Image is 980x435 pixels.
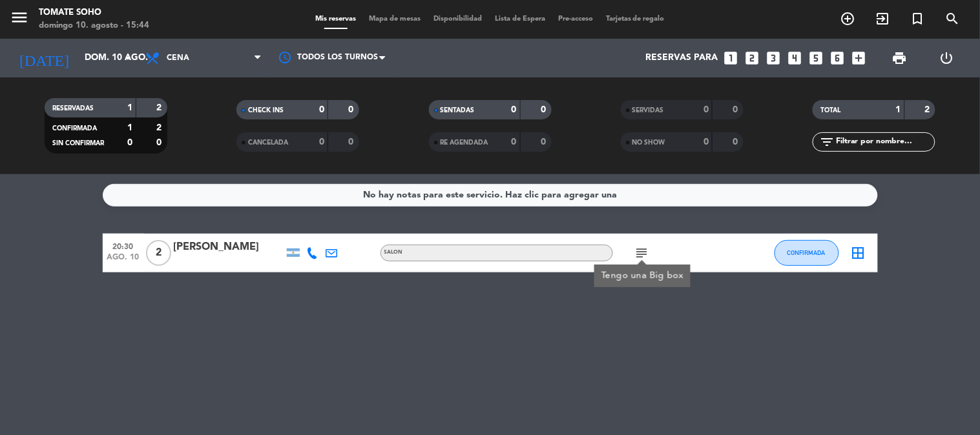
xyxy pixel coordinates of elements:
div: domingo 10. agosto - 15:44 [39,19,149,32]
strong: 0 [733,105,740,114]
i: filter_list [819,134,835,150]
strong: 0 [541,105,548,114]
span: Lista de Espera [488,15,552,23]
strong: 2 [156,103,164,112]
i: turned_in_not [910,11,926,26]
i: looks_5 [808,50,825,66]
i: looks_3 [766,50,782,66]
i: subject [634,245,650,261]
strong: 0 [319,137,324,147]
span: ago. 10 [107,253,140,268]
i: [DATE] [10,44,78,72]
span: Pre-acceso [552,15,599,23]
i: arrow_drop_down [120,50,136,66]
div: Tengo una Big box [601,269,683,283]
span: Mis reservas [309,15,362,23]
span: SIN CONFIRMAR [52,140,104,147]
span: CONFIRMADA [52,125,97,132]
i: border_all [851,245,866,261]
strong: 0 [704,105,709,114]
span: SENTADAS [441,107,475,114]
span: SERVIDAS [632,107,664,114]
span: 20:30 [107,238,140,253]
div: LOG OUT [923,39,970,77]
strong: 0 [319,105,324,114]
span: Tarjetas de regalo [599,15,671,23]
span: Reservas para [646,53,718,63]
strong: 2 [925,105,933,114]
input: Filtrar por nombre... [835,135,935,149]
span: 2 [146,240,171,266]
div: No hay notas para este servicio. Haz clic para agregar una [363,188,617,203]
span: print [892,50,908,66]
i: add_circle_outline [840,11,856,26]
span: Mapa de mesas [362,15,427,23]
i: looks_one [723,50,740,66]
strong: 0 [156,138,164,147]
span: CANCELADA [248,139,288,146]
span: SALON [384,250,403,255]
span: Disponibilidad [427,15,488,23]
i: exit_to_app [875,11,891,26]
strong: 1 [127,103,132,112]
i: looks_4 [787,50,804,66]
strong: 0 [349,137,357,147]
span: CONFIRMADA [787,249,826,256]
strong: 2 [156,123,164,132]
strong: 1 [127,123,132,132]
button: CONFIRMADA [775,240,839,266]
div: [PERSON_NAME] [174,239,284,256]
strong: 0 [512,137,517,147]
span: NO SHOW [632,139,665,146]
strong: 0 [733,137,740,147]
div: Tomate Soho [39,6,149,19]
strong: 0 [704,137,709,147]
span: RESERVADAS [52,105,94,112]
span: Cena [167,54,189,63]
i: looks_6 [829,50,846,66]
strong: 0 [512,105,517,114]
strong: 0 [541,137,548,147]
i: add_box [851,50,868,66]
strong: 0 [349,105,357,114]
i: menu [10,8,29,27]
strong: 0 [127,138,132,147]
i: power_settings_new [939,50,955,66]
i: search [945,11,961,26]
i: looks_two [744,50,761,66]
strong: 1 [896,105,901,114]
span: RE AGENDADA [441,139,488,146]
span: TOTAL [820,107,840,114]
button: menu [10,8,29,32]
span: CHECK INS [248,107,284,114]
